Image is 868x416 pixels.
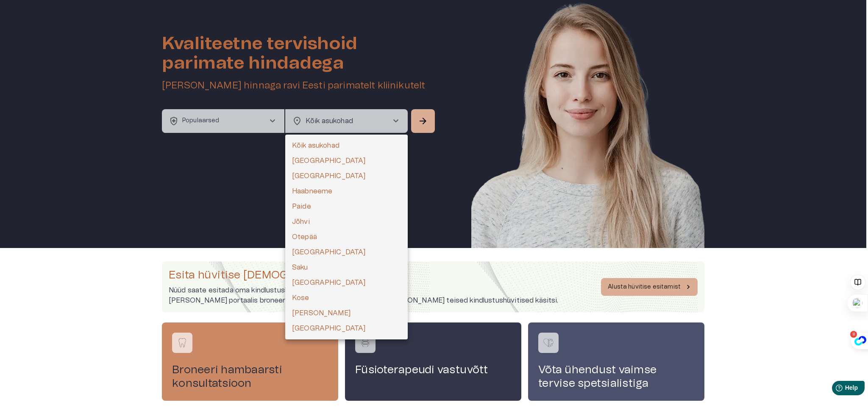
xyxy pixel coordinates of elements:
[285,199,408,214] li: Paide
[285,245,408,260] li: [GEOGRAPHIC_DATA]
[285,168,408,184] li: [GEOGRAPHIC_DATA]
[285,321,408,336] li: [GEOGRAPHIC_DATA]
[285,260,408,275] li: Saku
[285,153,408,168] li: [GEOGRAPHIC_DATA]
[285,290,408,306] li: Kose
[285,306,408,321] li: [PERSON_NAME]
[285,275,408,290] li: [GEOGRAPHIC_DATA]
[802,377,868,401] iframe: Help widget launcher
[285,229,408,245] li: Otepää
[285,214,408,229] li: Jõhvi
[285,184,408,199] li: Haabneeme
[285,138,408,153] li: Kõik asukohad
